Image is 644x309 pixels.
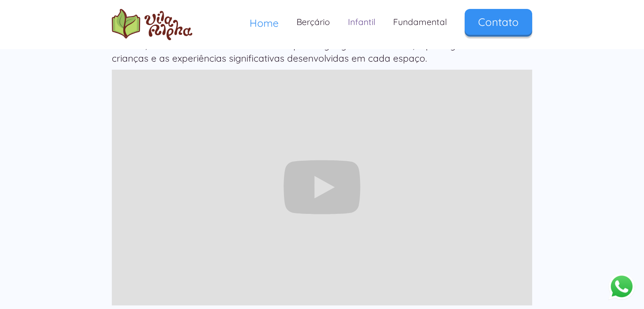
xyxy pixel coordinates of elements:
[288,9,339,35] a: Berçário
[608,273,635,300] button: Abrir WhatsApp
[465,9,532,35] a: Contato
[250,17,279,29] span: Home
[384,9,456,35] a: Fundamental
[339,9,384,35] a: Infantil
[241,9,288,37] a: Home
[112,9,192,40] img: logo Escola Vila Alpha
[112,70,532,305] iframe: Escola Vila Alpha
[112,9,192,40] a: home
